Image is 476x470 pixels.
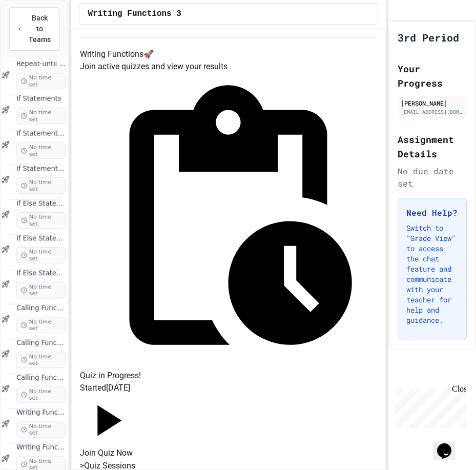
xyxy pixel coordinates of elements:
span: Calling Functions [16,304,66,313]
span: No time set [16,177,66,194]
span: No time set [16,108,66,124]
span: No time set [16,317,66,333]
span: Calling Functions 2 [16,339,66,348]
h5: Quiz in Progress! [80,370,377,382]
span: No time set [16,282,66,298]
h2: Assignment Details [398,132,467,161]
span: Writing Functions 3 [88,8,181,20]
p: Switch to "Grade View" to access the chat feature and communicate with your teacher for help and ... [406,223,458,325]
h2: Your Progress [398,62,467,90]
span: No time set [16,73,66,89]
span: No time set [16,352,66,368]
span: If Else Statements 2 [16,234,66,243]
button: Join Quiz Now [80,394,133,460]
span: No time set [16,421,66,438]
iframe: chat widget [391,384,466,428]
span: No time set [16,142,66,159]
h4: Writing Functions 🚀 [80,48,377,60]
span: If Else Statements 3 [16,269,66,278]
span: No time set [16,386,66,403]
span: Writing Functions [16,408,66,417]
div: No due date set [398,165,467,190]
div: [PERSON_NAME] [401,98,464,108]
h1: 3rd Period [398,30,459,45]
span: Repeat-until blocks 3 [16,60,66,69]
p: Started [DATE] [80,382,377,394]
h3: Need Help? [406,207,458,219]
iframe: chat widget [433,429,466,460]
span: No time set [16,247,66,263]
p: Join active quizzes and view your results [80,60,377,73]
span: No time set [16,212,66,229]
span: Calling Functions 3 [16,374,66,382]
span: If Else Statements [16,199,66,208]
span: If Statements [16,95,66,104]
div: Chat with us now!Close [4,4,71,65]
span: Writing Functions 2 [16,443,66,452]
span: Back to Teams [29,13,51,45]
div: [EMAIL_ADDRESS][DOMAIN_NAME] [401,108,464,116]
span: If Statements 2 [16,130,66,138]
span: If Statements 3 [16,165,66,173]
